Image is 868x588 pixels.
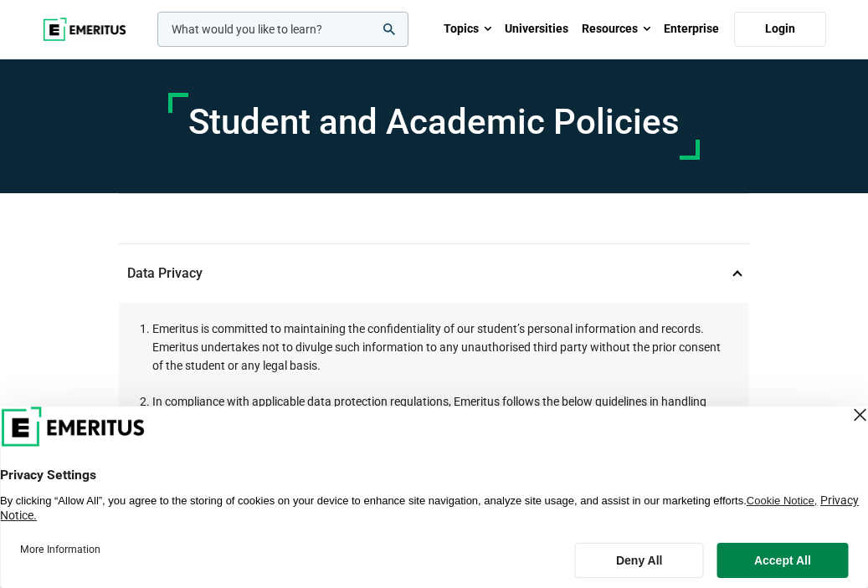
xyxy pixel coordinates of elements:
[734,12,826,47] a: Login
[119,244,750,303] p: Data Privacy
[188,101,680,143] h1: Student and Academic Policies
[152,320,733,376] li: Emeritus is committed to maintaining the confidentiality of our student’s personal information an...
[152,392,733,528] li: In compliance with applicable data protection regulations, Emeritus follows the below guidelines ...
[157,12,408,47] input: woocommerce-product-search-field-0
